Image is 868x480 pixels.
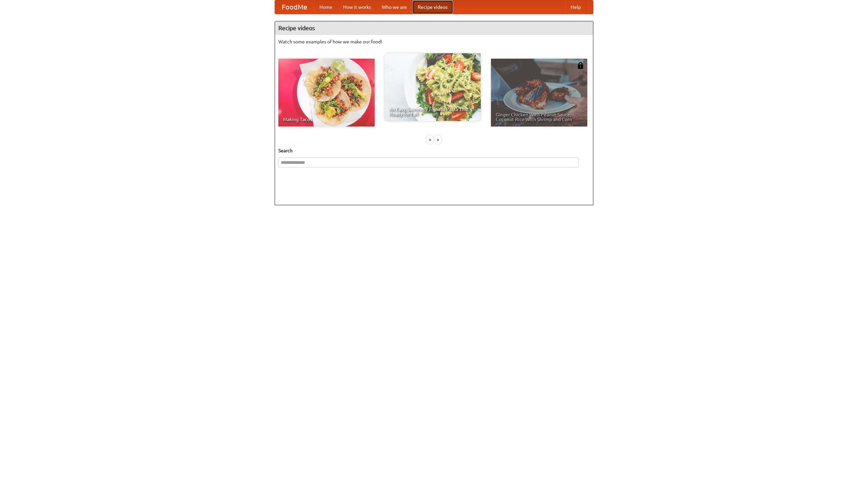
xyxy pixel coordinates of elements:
a: Help [565,0,586,14]
span: An Easy, Summery Tomato Pasta That's Ready for Fall [389,107,476,116]
img: 483408.png [577,62,584,69]
h5: Search [278,147,590,154]
a: Making Tacos [278,59,375,127]
a: How it works [338,0,376,14]
a: Who we are [376,0,412,14]
a: An Easy, Summery Tomato Pasta That's Ready for Fall [384,53,481,121]
p: Watch some examples of how we make our food! [278,38,590,45]
a: FoodMe [275,0,314,14]
div: « [427,135,433,144]
div: » [435,135,441,144]
a: Home [314,0,338,14]
a: Recipe videos [412,0,453,14]
h4: Recipe videos [275,21,593,35]
span: Making Tacos [283,117,370,122]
